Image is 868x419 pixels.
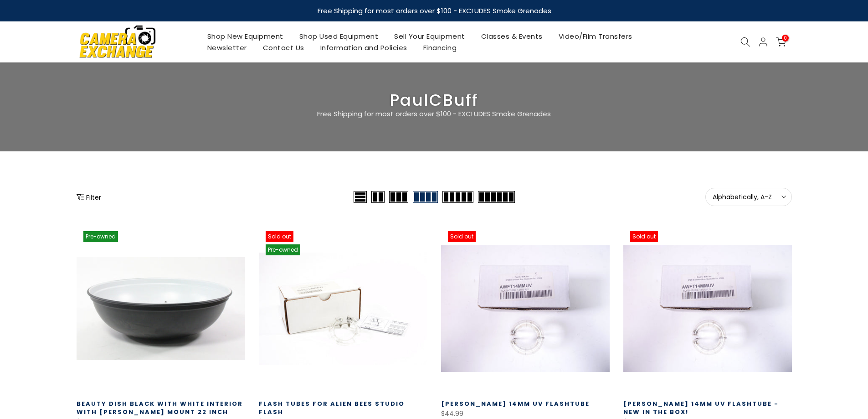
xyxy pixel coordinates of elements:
span: 0 [782,35,789,41]
h3: PaulCBuff [77,94,792,106]
a: 0 [776,37,786,47]
a: [PERSON_NAME] 14mm UV Flashtube - New In The Box! [623,399,779,416]
a: Beauty Dish Black with White Interior with [PERSON_NAME] Mount 22 inch [77,399,243,416]
a: Sell Your Equipment [386,31,473,42]
a: Classes & Events [473,31,550,42]
a: Flash tubes for Alien Bees Studio Flash [259,399,405,416]
button: Show filters [77,192,101,202]
p: Free Shipping for most orders over $100 - EXCLUDES Smoke Grenades [263,109,605,119]
a: Contact Us [255,42,312,53]
a: Shop New Equipment [199,31,291,42]
a: Newsletter [199,42,255,53]
button: Alphabetically, A-Z [705,188,792,206]
a: [PERSON_NAME] 14mm UV Flashtube [441,399,590,408]
a: Financing [415,42,465,53]
strong: Free Shipping for most orders over $100 - EXCLUDES Smoke Grenades [317,6,551,16]
a: Video/Film Transfers [550,31,640,42]
a: Information and Policies [312,42,415,53]
span: Alphabetically, A-Z [713,193,785,201]
a: Shop Used Equipment [291,31,386,42]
